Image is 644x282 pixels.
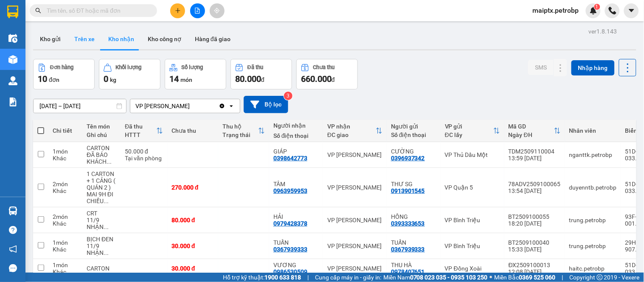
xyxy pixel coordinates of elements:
[594,4,600,10] sup: 1
[273,155,307,162] div: 0398642773
[172,265,214,272] div: 30.000 đ
[273,122,319,129] div: Người nhận
[391,213,436,220] div: HỒNG
[327,243,382,249] div: VP [PERSON_NAME]
[231,59,292,89] button: Đã thu80.000đ
[273,262,319,268] div: VƯƠNG
[219,103,225,109] svg: Clear value
[273,148,319,155] div: GIÁP
[53,181,78,187] div: 2 món
[53,155,78,162] div: Khác
[170,3,185,18] button: plus
[35,8,41,14] span: search
[53,246,78,253] div: Khác
[445,131,493,138] div: ĐC lấy
[445,243,500,249] div: VP Bình Triệu
[7,6,18,18] img: logo-vxr
[175,8,181,14] span: plus
[182,64,203,70] div: Số lượng
[34,99,126,113] input: Select a date range.
[53,187,78,194] div: Khác
[8,98,17,106] img: solution-icon
[569,184,617,191] div: duyenntb.petrobp
[8,55,17,64] img: warehouse-icon
[87,243,116,256] div: 11/9 NHẬN HÀNG
[194,8,200,14] span: file-add
[596,4,599,10] span: 1
[273,187,307,194] div: 0963959953
[273,213,319,220] div: HẢI
[569,151,617,158] div: nganttk.petrobp
[261,76,264,83] span: đ
[391,148,436,155] div: CƯỜNG
[135,102,190,110] div: VP [PERSON_NAME]
[590,7,597,14] img: icon-new-feature
[569,265,617,272] div: haitc.petrobp
[247,64,263,70] div: Đã thu
[104,74,108,84] span: 0
[509,268,561,275] div: 12:08 [DATE]
[315,273,381,282] span: Cung cấp máy in - giấy in:
[273,132,319,139] div: Số điện thoại
[609,7,616,14] img: phone-icon
[301,74,332,84] span: 660.000
[624,3,639,18] button: caret-down
[391,187,425,194] div: 0913901545
[223,273,301,282] span: Hỗ trợ kỹ thuật:
[121,120,167,142] th: Toggle SortBy
[125,131,156,138] div: HTTT
[391,155,425,162] div: 0396937342
[313,64,335,70] div: Chưa thu
[509,187,561,194] div: 13:54 [DATE]
[509,213,561,220] div: BT2509100055
[33,59,95,89] button: Đơn hàng10đơn
[188,29,237,49] button: Hàng đã giao
[9,226,17,234] span: question-circle
[172,217,214,223] div: 80.000 đ
[50,64,73,70] div: Đơn hàng
[391,220,425,227] div: 0393333653
[264,274,301,281] strong: 1900 633 818
[235,74,261,84] span: 80.000
[589,27,617,36] div: ver 1.8.143
[490,276,492,279] span: ⚪️
[116,64,142,70] div: Khối lượng
[191,102,191,110] input: Selected VP Minh Hưng.
[172,127,214,134] div: Chưa thu
[53,213,78,220] div: 2 món
[172,243,214,249] div: 30.000 đ
[87,191,116,204] div: MAI 9H ĐI CHIỀU ĐẾN
[519,274,556,281] strong: 0369 525 060
[391,123,436,130] div: Người gửi
[391,268,425,275] div: 0978407651
[273,246,307,253] div: 0367939333
[526,5,586,16] span: maiptx.petrobp
[9,245,17,253] span: notification
[597,274,603,280] span: copyright
[222,123,258,130] div: Thu hộ
[38,74,47,84] span: 10
[53,239,78,246] div: 1 món
[53,127,78,134] div: Chi tiết
[273,239,319,246] div: TUẤN
[210,3,225,18] button: aim
[628,7,636,14] span: caret-down
[141,29,188,49] button: Kho công nợ
[569,243,617,249] div: trung.petrobp
[495,273,556,282] span: Miền Bắc
[296,59,358,89] button: Chưa thu660.000đ
[273,220,307,227] div: 0979428378
[87,210,116,217] div: CRT
[53,268,78,275] div: Khác
[104,198,109,204] span: ...
[172,184,214,191] div: 270.000 đ
[87,236,116,243] div: BỊCH ĐEN
[509,123,554,130] div: Mã GD
[327,131,376,138] div: ĐC giao
[528,60,554,75] button: SMS
[8,34,17,43] img: warehouse-icon
[391,262,436,268] div: THU HÀ
[509,148,561,155] div: TDM2509110004
[87,170,116,191] div: 1 CARTON + 1 CẢNG ( QUÁN 2 )
[214,8,220,14] span: aim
